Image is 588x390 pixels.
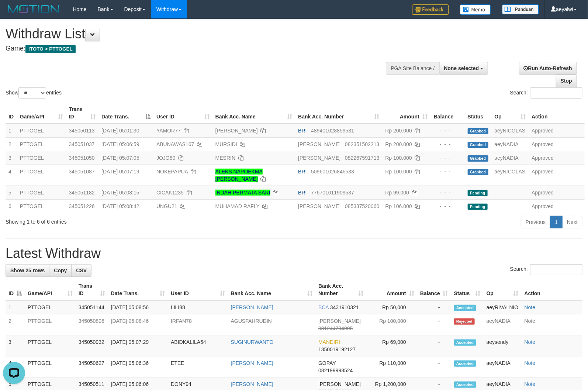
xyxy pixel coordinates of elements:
span: Copy 081244734995 to clipboard [318,325,353,331]
span: [DATE] 05:07:05 [101,155,139,161]
td: PTTOGEL [25,356,76,377]
input: Search: [530,264,582,275]
td: 345050932 [76,335,108,356]
span: NOKEPAPUA [156,169,188,175]
span: [DATE] 05:06:59 [101,141,139,147]
th: Trans ID: activate to sort column ascending [66,103,98,124]
a: AGUSFAHRUDIN [231,318,272,324]
th: Date Trans.: activate to sort column ascending [108,279,168,300]
a: MESRIN [215,155,235,161]
span: ITOTO > PTTOGEL [25,45,76,53]
span: Pending [468,204,488,210]
th: Status: activate to sort column ascending [451,279,484,300]
td: PTTOGEL [17,124,66,138]
td: aeysendy [484,335,522,356]
td: PTTOGEL [17,137,66,151]
a: ALEKS NAPOEKMA [PERSON_NAME] [215,169,263,182]
span: Grabbed [468,128,488,134]
div: - - - [433,189,462,196]
td: aeyRIVALNIO [484,300,522,314]
div: - - - [433,203,462,210]
select: Showentries [18,87,46,99]
a: Next [562,216,582,228]
h1: Latest Withdraw [6,246,582,261]
h4: Game: [6,45,385,52]
h1: Withdraw List [6,27,385,41]
span: 345050113 [69,128,95,134]
th: Status [465,103,492,124]
th: Op: activate to sort column ascending [484,279,522,300]
td: PTTOGEL [25,314,76,335]
span: 345051050 [69,155,95,161]
th: Trans ID: activate to sort column ascending [76,279,108,300]
span: Copy 776701011909537 to clipboard [311,190,354,196]
label: Show entries [6,87,62,99]
td: - [417,314,451,335]
span: Rp 200.000 [385,128,412,134]
td: aeyNICOLAS [492,124,529,138]
img: Feedback.jpg [412,4,449,15]
td: 345050627 [76,356,108,377]
span: [DATE] 05:08:15 [101,190,139,196]
span: Grabbed [468,169,488,175]
td: - [417,335,451,356]
span: Copy [54,268,67,273]
a: Note [525,339,536,345]
span: Accepted [454,339,476,346]
th: Amount: activate to sort column ascending [383,103,430,124]
div: - - - [433,154,462,162]
a: Previous [521,216,550,228]
span: Accepted [454,305,476,311]
div: - - - [433,141,462,148]
th: Game/API: activate to sort column ascending [17,103,66,124]
span: Copy 1350019192127 to clipboard [318,346,356,352]
span: [PERSON_NAME] [298,203,340,209]
span: Rejected [454,318,475,325]
td: - [417,356,451,377]
a: MURSIDI [215,141,237,147]
td: 3 [6,335,25,356]
span: BRI [298,190,307,196]
span: Pending [468,190,488,196]
img: panduan.png [502,4,539,14]
span: BRI [298,128,307,134]
a: 1 [550,216,563,228]
span: Accepted [454,382,476,388]
a: CSV [71,264,91,277]
span: BRI [298,169,307,175]
span: MANDIRI [318,339,340,345]
td: 4 [6,165,17,186]
td: Approved [529,151,585,165]
td: 3 [6,151,17,165]
span: Grabbed [468,142,488,148]
a: [PERSON_NAME] [231,360,273,366]
button: Open LiveChat chat widget [3,3,25,25]
a: [PERSON_NAME] [215,128,258,134]
span: Copy 082351502213 to clipboard [345,141,379,147]
th: Op: activate to sort column ascending [492,103,529,124]
a: Show 25 rows [6,264,49,277]
td: Approved [529,137,585,151]
span: BCA [318,304,329,310]
td: ETEE [168,356,228,377]
td: aeyNADIA [484,356,522,377]
input: Search: [530,87,582,99]
img: Button%20Memo.svg [460,4,491,15]
td: 345050805 [76,314,108,335]
a: Note [525,304,536,310]
a: Stop [556,75,577,87]
span: Copy 509601026846533 to clipboard [311,169,354,175]
th: Date Trans.: activate to sort column descending [98,103,153,124]
td: 2 [6,137,17,151]
td: aeyNADIA [492,137,529,151]
span: [DATE] 05:08:42 [101,203,139,209]
th: User ID: activate to sort column ascending [168,279,228,300]
a: [PERSON_NAME] [231,381,273,387]
span: Rp 100.000 [385,169,412,175]
span: UNGU21 [156,203,177,209]
span: [PERSON_NAME] [298,155,340,161]
td: LILI88 [168,300,228,314]
span: Copy 082267591713 to clipboard [345,155,379,161]
a: [PERSON_NAME] [231,304,273,310]
a: Note [525,318,536,324]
